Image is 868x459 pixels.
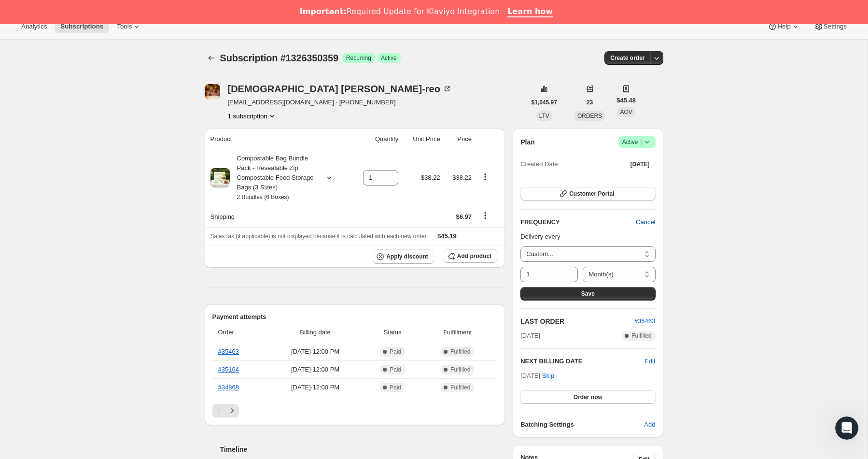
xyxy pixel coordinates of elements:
button: Subscriptions [205,51,218,65]
button: Create order [604,51,650,65]
span: Status [367,328,418,337]
button: Cancel [630,215,661,230]
span: Settings [824,23,847,30]
span: $38.22 [452,174,472,181]
button: Add product [444,249,497,263]
div: Required Update for Klaviyo Integration [300,7,500,16]
th: Shipping [205,206,350,227]
span: Active [381,54,397,62]
span: Analytics [21,23,47,30]
span: AOV [620,109,632,115]
span: Billing date [269,328,362,337]
a: #35463 [634,317,655,325]
button: $1,045.97 [526,96,563,109]
span: Recurring [346,54,371,62]
span: Paid [390,384,401,391]
span: Create order [610,54,644,62]
button: #35463 [634,316,655,326]
th: Unit Price [401,129,443,150]
button: Tools [111,20,147,33]
span: [DATE] [630,160,650,168]
h2: NEXT BILLING DATE [520,357,644,366]
button: Next [225,404,239,417]
button: Add [638,417,661,432]
nav: Pagination [212,404,498,417]
h2: Plan [520,137,535,147]
small: 2 Bundles (6 Boxes) [237,194,289,201]
p: Delivery every [520,232,655,242]
a: #35463 [218,348,239,355]
span: Customer Portal [569,190,614,198]
a: #34868 [218,384,239,391]
span: Fulfilled [631,332,651,340]
span: Created Date [520,159,558,169]
button: Customer Portal [520,187,655,201]
span: Fulfilled [450,366,470,373]
div: Compostable Bag Bundle Pack - Resealable Zip Compostable Food Storage Bags (3 Sizes) [230,154,317,202]
span: $1,045.97 [532,99,557,106]
button: Apply discount [373,249,434,264]
span: $38.22 [421,174,440,181]
span: Apply discount [386,253,428,260]
span: Cancel [636,217,655,227]
span: Tools [117,23,132,30]
span: Fulfilled [450,348,470,356]
span: [EMAIL_ADDRESS][DOMAIN_NAME] · [PHONE_NUMBER] [228,98,452,107]
button: Product actions [477,172,493,182]
span: Evangelia Alexiou-reo [205,84,220,100]
span: LTV [539,113,549,119]
span: 23 [587,99,593,106]
a: #35164 [218,366,239,373]
span: | [640,138,642,146]
span: Skip [542,371,554,381]
button: 23 [581,96,599,109]
span: [DATE] · 12:00 PM [269,365,362,374]
button: [DATE] [625,158,656,171]
button: Skip [536,368,560,384]
button: Settings [808,20,853,33]
span: Active [622,137,652,147]
button: Analytics [15,20,53,33]
th: Order [212,322,266,343]
h6: Batching Settings [520,420,644,430]
h2: Payment attempts [212,312,498,322]
span: $45.48 [616,96,636,105]
span: Help [777,23,790,30]
span: [DATE] [520,331,540,341]
span: Save [581,290,595,298]
span: Paid [390,366,401,373]
h2: LAST ORDER [520,316,634,326]
span: ORDERS [577,113,602,119]
button: Order now [520,390,655,404]
button: Subscriptions [55,20,109,33]
h2: FREQUENCY [520,217,636,227]
button: Save [520,287,655,301]
span: Order now [574,393,602,401]
span: [DATE] · 12:00 PM [269,383,362,392]
span: $45.19 [437,232,457,240]
iframe: Intercom live chat [835,416,858,440]
span: Fulfillment [423,328,491,337]
span: Fulfilled [450,384,470,391]
span: Subscriptions [60,23,103,30]
div: [DEMOGRAPHIC_DATA] [PERSON_NAME]-reo [228,84,452,94]
button: Edit [644,357,655,366]
span: Add product [457,252,491,260]
th: Price [443,129,475,150]
span: $6.97 [456,213,472,220]
th: Product [205,129,350,150]
span: [DATE] · 12:00 PM [269,347,362,357]
img: product img [210,168,230,187]
button: Product actions [228,111,277,121]
span: [DATE] · [520,372,554,379]
span: Subscription #1326350359 [220,53,338,63]
span: Paid [390,348,401,356]
th: Quantity [350,129,401,150]
b: Important: [300,7,347,16]
span: Add [644,420,655,430]
h2: Timeline [220,445,505,454]
span: Sales tax (if applicable) is not displayed because it is calculated with each new order. [210,233,428,240]
a: Learn how [507,7,553,17]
